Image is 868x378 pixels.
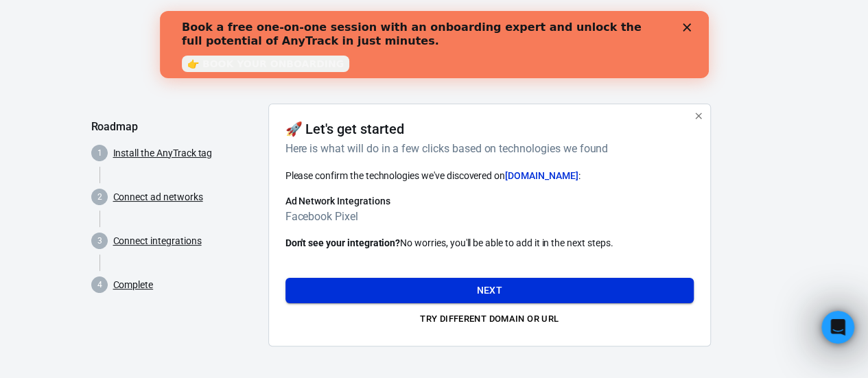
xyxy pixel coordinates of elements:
p: No worries, you'll be able to add it in the next steps. [285,236,694,250]
h6: Ad Network Integrations [285,194,694,208]
a: Install the AnyTrack tag [113,146,213,161]
iframe: Intercom live chat [821,311,854,344]
h4: 🚀 Let's get started [285,121,404,137]
h5: Roadmap [91,120,257,134]
button: Next [285,278,694,303]
strong: Don't see your integration? [285,237,401,248]
a: Connect ad networks [113,190,203,204]
a: Complete [113,278,154,292]
h6: Facebook Pixel [285,208,694,225]
span: Please confirm the technologies we've discovered on : [285,170,580,181]
text: 4 [97,280,102,290]
text: 3 [97,236,102,246]
a: Connect integrations [113,234,202,248]
button: Try different domain or url [285,309,694,330]
text: 1 [97,148,102,158]
div: AnyTrack [91,14,777,38]
iframe: Intercom live chat banner [160,11,709,78]
span: [DOMAIN_NAME] [505,170,578,181]
div: Close [523,12,537,21]
h6: Here is what will do in a few clicks based on technologies we found [285,140,688,157]
text: 2 [97,192,102,202]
